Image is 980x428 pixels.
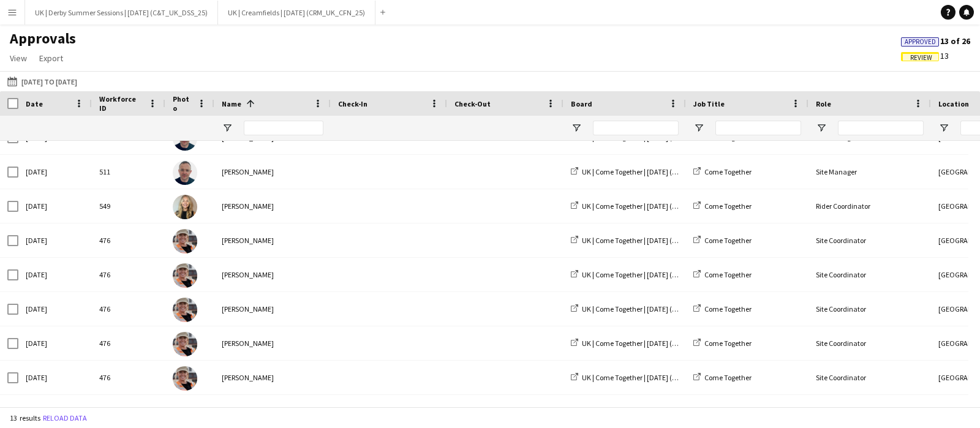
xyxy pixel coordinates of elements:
button: Open Filter Menu [938,122,949,133]
div: [PERSON_NAME] [214,258,331,291]
div: 476 [92,361,165,394]
img: Sarah Howlett [173,298,197,322]
span: Come Together [704,270,752,279]
span: Come Together [704,339,752,348]
span: Come Together [704,304,752,313]
a: Come Together [693,236,752,245]
a: Come Together [693,339,752,348]
a: UK | Come Together | [DATE] (TEG_UK_CTG_25) [571,201,728,211]
span: Role [816,99,831,108]
span: UK | Come Together | [DATE] (TEG_UK_CTG_25) [582,236,728,245]
button: Open Filter Menu [222,122,233,133]
a: UK | Come Together | [DATE] (TEG_UK_CTG_25) [571,339,728,348]
span: View [10,53,27,64]
div: 511 [92,155,165,189]
button: Reload data [40,411,89,425]
div: [DATE] [18,155,92,189]
span: UK | Come Together | [DATE] (TEG_UK_CTG_25) [582,304,728,313]
button: Open Filter Menu [816,122,827,133]
span: UK | Come Together | [DATE] (TEG_UK_CTG_25) [582,167,728,176]
a: Export [34,50,68,66]
div: Site Manager [809,155,931,189]
img: Sarah Howlett [173,229,197,253]
span: 13 of 26 [901,36,970,47]
img: Sarah Howlett [173,332,197,356]
div: 476 [92,326,165,360]
div: Site Coordinator [809,258,931,291]
div: [PERSON_NAME] [214,155,331,189]
a: Come Together [693,270,752,279]
span: Board [571,99,592,108]
div: [DATE] [18,189,92,223]
div: 476 [92,258,165,291]
a: UK | Come Together | [DATE] (TEG_UK_CTG_25) [571,304,728,313]
span: Come Together [704,373,752,382]
button: [DATE] to [DATE] [5,74,80,89]
span: UK | Come Together | [DATE] (TEG_UK_CTG_25) [582,373,728,382]
span: Come Together [704,201,752,211]
img: Dan Howson [173,160,197,185]
span: Approved [905,38,936,46]
span: Check-In [338,99,367,108]
a: UK | Come Together | [DATE] (TEG_UK_CTG_25) [571,236,728,245]
a: Come Together [693,304,752,313]
span: Check-Out [454,99,491,108]
span: Review [910,54,932,62]
div: [DATE] [18,292,92,326]
button: UK | Creamfields | [DATE] (CRM_UK_CFN_25) [218,1,375,24]
img: Hayley Hodgson [173,195,197,219]
span: Come Together [704,167,752,176]
span: Come Together [704,236,752,245]
div: Site Coordinator [809,326,931,360]
button: UK | Derby Summer Sessions | [DATE] (C&T_UK_DSS_25) [25,1,218,24]
div: 476 [92,223,165,257]
div: Site Coordinator [809,361,931,394]
div: 549 [92,189,165,223]
button: Open Filter Menu [571,122,582,133]
input: Job Title Filter Input [715,121,801,135]
input: Board Filter Input [593,121,679,135]
div: 476 [92,292,165,326]
div: [DATE] [18,361,92,394]
div: [DATE] [18,326,92,360]
div: Rider Coordinator [809,189,931,223]
a: View [5,50,32,66]
a: UK | Come Together | [DATE] (TEG_UK_CTG_25) [571,167,728,176]
input: Name Filter Input [244,121,323,135]
div: [DATE] [18,223,92,257]
div: [PERSON_NAME] [214,189,331,223]
div: Site Coordinator [809,223,931,257]
span: Name [222,99,241,108]
div: [PERSON_NAME] [214,223,331,257]
a: UK | Come Together | [DATE] (TEG_UK_CTG_25) [571,373,728,382]
span: UK | Come Together | [DATE] (TEG_UK_CTG_25) [582,201,728,211]
span: 13 [901,50,949,61]
span: UK | Come Together | [DATE] (TEG_UK_CTG_25) [582,339,728,348]
input: Role Filter Input [838,121,924,135]
span: Job Title [693,99,725,108]
a: Come Together [693,201,752,211]
img: Sarah Howlett [173,366,197,391]
div: [DATE] [18,258,92,291]
span: UK | Come Together | [DATE] (TEG_UK_CTG_25) [582,270,728,279]
div: [PERSON_NAME] [214,361,331,394]
div: Site Coordinator [809,292,931,326]
span: Location [938,99,969,108]
div: [PERSON_NAME] [214,326,331,360]
button: Open Filter Menu [693,122,704,133]
a: Come Together [693,167,752,176]
span: Export [39,53,63,64]
span: Photo [173,94,192,113]
div: [PERSON_NAME] [214,292,331,326]
img: Sarah Howlett [173,263,197,288]
a: Come Together [693,373,752,382]
span: Date [26,99,43,108]
span: Workforce ID [99,94,143,113]
a: UK | Come Together | [DATE] (TEG_UK_CTG_25) [571,270,728,279]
